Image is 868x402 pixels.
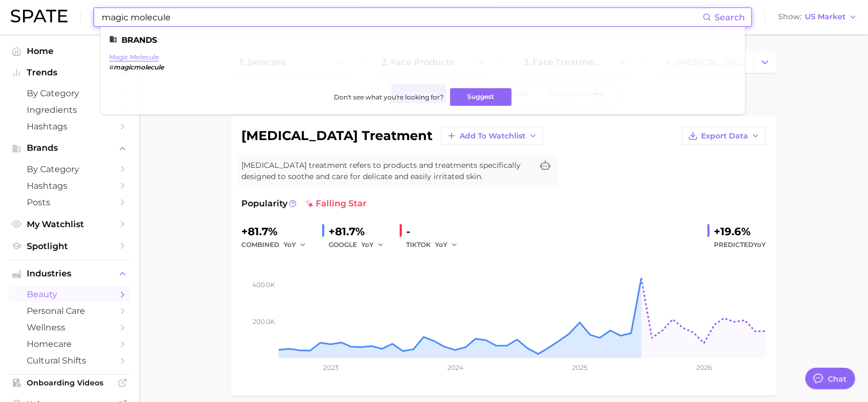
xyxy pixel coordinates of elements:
div: GOOGLE [329,238,391,251]
span: YoY [753,241,766,249]
span: Predicted [714,238,766,251]
li: Brands [109,35,736,44]
button: Suggest [450,88,512,106]
div: combined [241,238,314,251]
a: Posts [9,194,131,211]
span: Add to Watchlist [460,132,526,141]
span: wellness [27,322,112,333]
a: Spotlight [9,238,131,254]
div: +81.7% [241,223,314,240]
span: Posts [27,197,112,207]
span: My Watchlist [27,219,112,229]
span: cultural shifts [27,355,112,366]
button: Change Category [753,51,776,73]
img: SPATE [11,10,67,22]
div: - [406,223,465,240]
div: TIKTOK [406,238,465,251]
a: homecare [9,336,131,352]
span: YoY [435,240,447,249]
span: Onboarding Videos [27,378,112,388]
button: YoY [361,238,384,251]
span: [MEDICAL_DATA] treatment refers to products and treatments specifically designed to soothe and ca... [241,160,532,182]
span: Spotlight [27,241,112,251]
div: +19.6% [714,223,766,240]
span: falling star [305,197,367,210]
a: Hashtags [9,177,131,194]
tspan: 2024 [447,364,463,372]
span: Hashtags [27,181,112,191]
button: Add to Watchlist [441,127,543,145]
span: Trends [27,68,112,78]
span: Brands [27,143,112,153]
span: homecare [27,339,112,349]
button: ShowUS Market [775,10,860,24]
span: Industries [27,269,112,279]
a: wellness [9,319,131,336]
a: My Watchlist [9,216,131,233]
em: magicmolecule [113,63,164,71]
span: Export Data [701,132,748,141]
tspan: 2025 [572,364,588,372]
a: Ingredients [9,102,131,118]
span: US Market [805,14,846,20]
a: by Category [9,85,131,102]
span: by Category [27,88,112,98]
img: falling star [305,199,314,208]
span: Home [27,46,112,56]
a: beauty [9,286,131,303]
h1: [MEDICAL_DATA] treatment [241,129,432,142]
span: Don't see what you're looking for? [334,93,444,101]
span: YoY [284,240,296,249]
button: Industries [9,266,131,282]
button: Export Data [682,127,766,145]
span: personal care [27,306,112,316]
a: cultural shifts [9,352,131,369]
button: Brands [9,140,131,156]
span: beauty [27,289,112,299]
a: Home [9,43,131,59]
span: Search [714,12,745,22]
span: Hashtags [27,121,112,132]
a: Hashtags [9,118,131,135]
span: Show [778,14,802,20]
a: magic molecule [109,53,159,61]
tspan: 2023 [323,364,339,372]
span: by Category [27,164,112,174]
span: Popularity [241,197,287,210]
button: Trends [9,65,131,81]
button: YoY [435,238,458,251]
a: personal care [9,303,131,319]
div: +81.7% [329,223,391,240]
a: Onboarding Videos [9,375,131,391]
button: YoY [284,238,307,251]
input: Search here for a brand, industry, or ingredient [101,8,703,26]
span: # [109,63,113,71]
tspan: 2026 [696,364,712,372]
a: by Category [9,161,131,177]
span: YoY [361,240,374,249]
span: Ingredients [27,105,112,115]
